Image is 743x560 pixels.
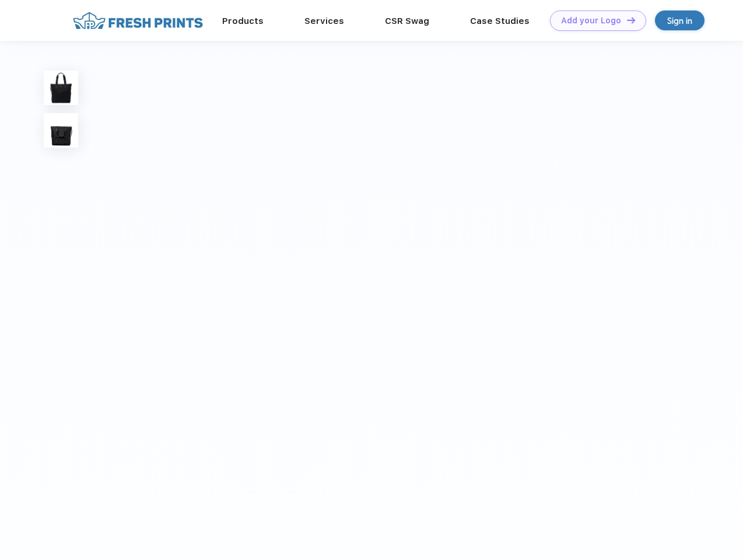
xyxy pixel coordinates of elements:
img: func=resize&h=100 [44,71,78,105]
img: DT [627,17,635,23]
a: Products [222,16,264,26]
a: Sign in [655,10,705,30]
div: Sign in [667,14,692,27]
img: fo%20logo%202.webp [69,10,206,31]
img: func=resize&h=100 [44,113,78,148]
div: Add your Logo [561,16,621,26]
